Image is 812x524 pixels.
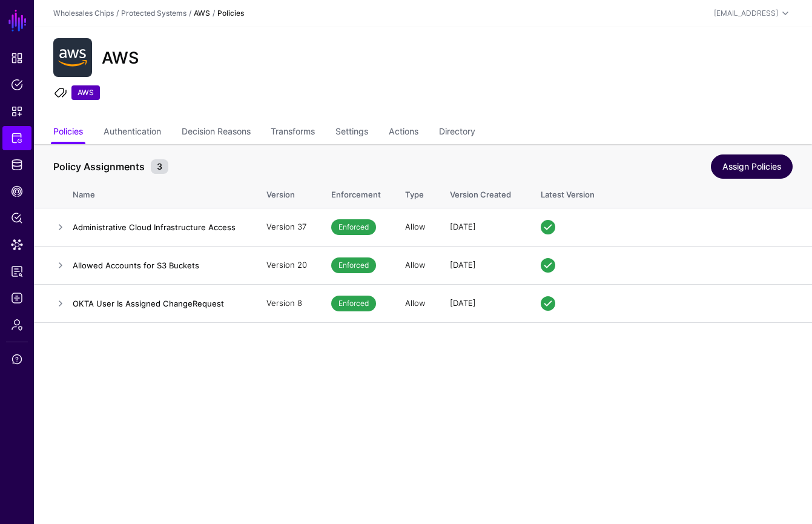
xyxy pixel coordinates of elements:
h2: AWS [102,48,139,67]
td: Version 20 [254,247,319,285]
a: Reports [2,259,31,284]
span: Policies [11,79,23,91]
a: Logs [2,286,31,310]
a: CAEP Hub [2,179,31,204]
td: Allow [393,285,438,323]
a: Dashboard [2,46,31,70]
span: CAEP Hub [11,185,23,197]
a: Decision Reasons [182,121,251,144]
th: Version [254,177,319,208]
td: Allow [393,247,438,285]
div: [EMAIL_ADDRESS] [714,8,778,19]
a: Policies [2,73,31,97]
h4: OKTA User Is Assigned ChangeRequest [73,298,242,309]
span: Support [11,353,23,365]
span: [DATE] [450,260,476,270]
h4: Allowed Accounts for S3 Buckets [73,260,242,271]
a: Transforms [271,121,315,144]
span: [DATE] [450,298,476,308]
a: Data Lens [2,233,31,257]
img: svg+xml;base64,PHN2ZyB3aWR0aD0iNjQiIGhlaWdodD0iNjQiIHZpZXdCb3g9IjAgMCA2NCA2NCIgZmlsbD0ibm9uZSIgeG... [53,38,92,77]
span: Data Lens [11,239,23,251]
a: Policy Lens [2,206,31,230]
th: Type [393,177,438,208]
h4: Administrative Cloud Infrastructure Access [73,222,242,233]
td: Version 8 [254,285,319,323]
span: Identity Data Fabric [11,159,23,171]
a: Directory [439,121,475,144]
div: / [114,8,121,19]
a: Authentication [104,121,161,144]
div: / [186,8,194,19]
a: Policies [53,121,83,144]
span: Enforced [331,219,376,235]
span: Admin [11,319,23,331]
small: 3 [151,159,168,174]
a: Protected Systems [2,126,31,150]
strong: AWS [194,8,210,18]
th: Enforcement [319,177,393,208]
span: Policy Lens [11,212,23,224]
a: Snippets [2,99,31,124]
strong: Policies [217,8,244,18]
span: Policy Assignments [50,159,148,174]
span: AWS [71,85,100,100]
span: [DATE] [450,222,476,231]
span: Logs [11,292,23,304]
span: Enforced [331,257,376,273]
a: Protected Systems [121,8,186,18]
a: Assign Policies [711,154,793,179]
a: Identity Data Fabric [2,153,31,177]
a: Admin [2,313,31,337]
a: Settings [335,121,368,144]
th: Latest Version [529,177,812,208]
th: Name [73,177,254,208]
span: Snippets [11,105,23,118]
span: Dashboard [11,52,23,64]
span: Enforced [331,296,376,311]
span: Protected Systems [11,132,23,144]
span: Reports [11,265,23,277]
th: Version Created [438,177,529,208]
td: Version 37 [254,208,319,247]
a: SGNL [7,7,28,34]
a: Wholesales Chips [53,8,114,18]
td: Allow [393,208,438,247]
div: / [210,8,217,19]
a: Actions [389,121,418,144]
